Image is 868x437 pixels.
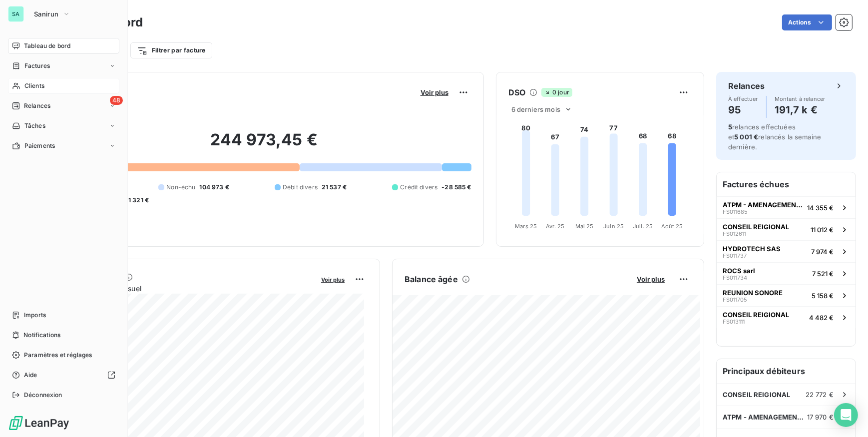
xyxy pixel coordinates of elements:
span: 4 482 € [809,314,834,322]
h6: Balance âgée [405,273,458,285]
span: Factures [24,61,50,70]
span: FS011734 [723,275,747,281]
tspan: Mai 25 [575,223,593,230]
a: Aide [8,367,119,383]
button: Voir plus [418,88,451,97]
span: 48 [110,96,123,105]
button: Voir plus [634,275,668,284]
span: relances effectuées et relancés la semaine dernière. [728,123,821,151]
h6: Principaux débiteurs [717,359,856,383]
span: ATPM - AMENAGEMENTS TRAVAUX PUBLICS DES MASCAREIGNES [723,413,807,421]
div: SA [8,6,24,22]
a: Tâches [8,118,119,134]
a: 48Relances [8,98,119,114]
span: Voir plus [321,276,345,283]
tspan: Août 25 [661,223,683,230]
span: Débit divers [283,183,318,192]
span: CONSEIL REIGIONAL [723,223,789,231]
span: FS011737 [723,253,747,259]
button: Filtrer par facture [130,42,212,58]
span: Crédit divers [400,183,437,192]
span: FS011685 [723,209,748,215]
tspan: Juil. 25 [633,223,653,230]
button: Actions [782,14,832,30]
img: Logo LeanPay [8,415,70,431]
span: Relances [24,101,50,110]
span: 21 537 € [322,183,347,192]
span: Voir plus [637,275,665,283]
h6: Relances [728,80,765,92]
h6: Factures échues [717,172,856,196]
span: Sanirun [34,10,58,18]
span: Clients [24,81,44,90]
a: Factures [8,58,119,74]
span: ATPM - AMENAGEMENTS TRAVAUX PUBLICS DES MASCAREIGNES [723,201,803,209]
span: Paramètres et réglages [24,351,92,360]
span: 104 973 € [199,183,229,192]
div: Open Intercom Messenger [834,403,858,427]
h4: 95 [728,102,758,118]
span: ROCS sarl [723,267,755,275]
button: Voir plus [318,275,348,284]
span: FS013111 [723,319,745,325]
a: Paramètres et réglages [8,347,119,363]
button: HYDROTECH SASFS0117377 974 € [717,240,856,262]
button: REUNION SONOREFS0117055 158 € [717,284,856,306]
span: FS011705 [723,297,747,303]
span: Paiements [24,141,55,150]
a: Paiements [8,138,119,154]
a: Clients [8,78,119,94]
span: À effectuer [728,96,758,102]
span: HYDROTECH SAS [723,245,781,253]
span: 6 derniers mois [511,105,560,113]
span: 7 521 € [812,270,834,278]
h4: 191,7 k € [775,102,826,118]
tspan: Juin 25 [603,223,624,230]
span: 0 jour [541,88,572,97]
button: CONSEIL REIGIONALFS0131114 482 € [717,306,856,328]
span: CONSEIL REIGIONAL [723,391,791,399]
span: Montant à relancer [775,96,826,102]
span: 14 355 € [807,204,834,212]
a: Tableau de bord [8,38,119,54]
span: Chiffre d'affaires mensuel [56,283,314,294]
span: Notifications [23,331,60,340]
span: Imports [24,311,46,320]
span: Aide [24,371,37,380]
span: 7 974 € [811,248,834,256]
tspan: Avr. 25 [546,223,564,230]
span: 5 [728,123,732,131]
a: Imports [8,307,119,323]
span: 11 012 € [811,226,834,234]
span: 17 970 € [807,413,834,421]
span: Non-échu [166,183,195,192]
span: Déconnexion [24,391,62,400]
span: 5 001 € [734,133,758,141]
span: Tableau de bord [24,41,70,50]
span: 5 158 € [812,292,834,300]
span: REUNION SONORE [723,289,783,297]
span: FS012611 [723,231,746,237]
h6: DSO [508,86,525,98]
h2: 244 973,45 € [56,130,471,160]
button: CONSEIL REIGIONALFS01261111 012 € [717,218,856,240]
tspan: Mars 25 [515,223,537,230]
span: 22 772 € [806,391,834,399]
button: ATPM - AMENAGEMENTS TRAVAUX PUBLICS DES MASCAREIGNESFS01168514 355 € [717,196,856,218]
span: CONSEIL REIGIONAL [723,311,789,319]
span: -1 321 € [125,196,149,205]
span: Tâches [24,121,45,130]
span: -28 585 € [441,183,471,192]
button: ROCS sarlFS0117347 521 € [717,262,856,284]
span: Voir plus [421,88,448,96]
